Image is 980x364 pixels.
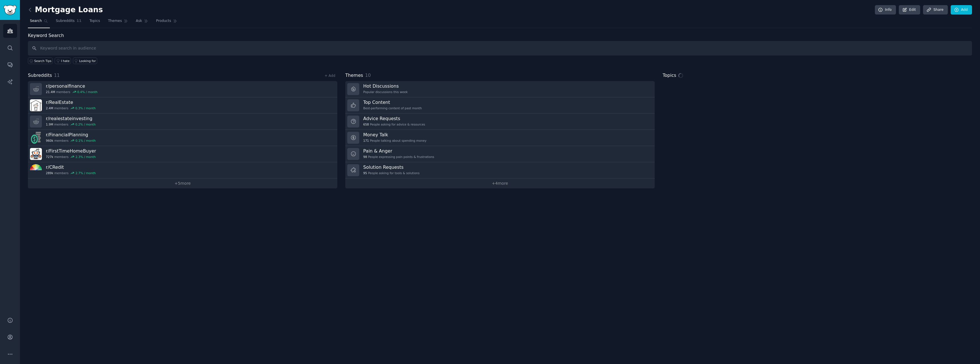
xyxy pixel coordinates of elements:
h3: Money Talk [363,132,426,138]
h3: Hot Discussions [363,83,408,89]
div: People talking about spending money [363,139,426,143]
h3: Pain & Anger [363,148,434,154]
div: 0.2 % / month [75,122,96,126]
div: People expressing pain points & frustrations [363,155,434,159]
h3: r/ RealEstate [46,99,96,105]
a: Top ContentBest-performing content of past month [345,97,655,114]
span: 289k [46,171,53,175]
div: 0.3 % / month [75,106,96,110]
img: FirstTimeHomeBuyer [30,148,42,160]
span: Ask [136,18,142,24]
span: 960k [46,139,53,143]
div: Best-performing content of past month [363,106,422,110]
div: members [46,155,96,159]
h3: r/ personalfinance [46,83,97,89]
span: 658 [363,122,369,126]
span: 21.4M [46,90,55,94]
a: Topics [87,17,102,28]
a: Edit [899,5,920,15]
div: Looking for [79,59,96,63]
a: r/RealEstate2.4Mmembers0.3% / month [28,97,337,114]
div: I hate [61,59,70,63]
span: 11 [54,73,60,78]
span: Topics [663,72,676,79]
a: Advice Requests658People asking for advice & resources [345,114,655,130]
span: Themes [108,18,122,24]
div: 0.1 % / month [75,139,96,143]
span: Search [30,18,42,24]
h3: r/ realestateinvesting [46,116,96,122]
h3: r/ FirstTimeHomeBuyer [46,148,96,154]
a: +4more [345,178,655,188]
span: 10 [365,73,371,78]
a: r/realestateinvesting1.9Mmembers0.2% / month [28,114,337,130]
span: Search Tips [34,59,52,63]
h3: Solution Requests [363,164,420,170]
a: Products [154,17,179,28]
span: 1.9M [46,122,53,126]
a: I hate [55,57,71,64]
a: Ask [134,17,150,28]
a: +5more [28,178,337,188]
span: Subreddits [56,18,75,24]
a: Hot DiscussionsPopular discussions this week [345,81,655,97]
a: Looking for [73,57,97,64]
span: Subreddits [28,72,52,79]
a: Solution Requests95People asking for tools & solutions [345,162,655,178]
input: Keyword search in audience [28,41,972,55]
span: 2.4M [46,106,53,110]
img: FinancialPlanning [30,132,42,144]
a: Search [28,17,50,28]
img: RealEstate [30,99,42,111]
a: Info [875,5,896,15]
h3: r/ CRedit [46,164,96,170]
div: members [46,106,96,110]
span: Products [156,18,171,24]
a: Money Talk171People talking about spending money [345,130,655,146]
a: r/personalfinance21.4Mmembers0.4% / month [28,81,337,97]
div: members [46,171,96,175]
div: members [46,139,96,143]
img: GummySearch logo [3,5,17,15]
h2: Mortgage Loans [28,5,103,15]
a: r/CRedit289kmembers2.7% / month [28,162,337,178]
span: 171 [363,139,369,143]
label: Keyword Search [28,33,64,38]
a: + Add [324,74,335,78]
div: People asking for tools & solutions [363,171,420,175]
a: Themes [106,17,130,28]
a: r/FirstTimeHomeBuyer727kmembers2.3% / month [28,146,337,162]
div: members [46,90,97,94]
h3: Advice Requests [363,116,425,122]
div: 2.7 % / month [75,171,96,175]
a: Add [951,5,972,15]
a: Share [923,5,948,15]
span: Topics [89,18,100,24]
button: Search Tips [28,57,53,64]
span: 727k [46,155,53,159]
span: Themes [345,72,363,79]
div: Popular discussions this week [363,90,408,94]
a: r/FinancialPlanning960kmembers0.1% / month [28,130,337,146]
a: Pain & Anger98People expressing pain points & frustrations [345,146,655,162]
div: members [46,122,96,126]
span: 98 [363,155,367,159]
span: 95 [363,171,367,175]
h3: r/ FinancialPlanning [46,132,96,138]
div: 0.4 % / month [77,90,97,94]
div: 2.3 % / month [75,155,96,159]
img: CRedit [30,164,42,176]
span: 11 [77,18,81,24]
h3: Top Content [363,99,422,105]
a: Subreddits11 [54,17,83,28]
div: People asking for advice & resources [363,122,425,126]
